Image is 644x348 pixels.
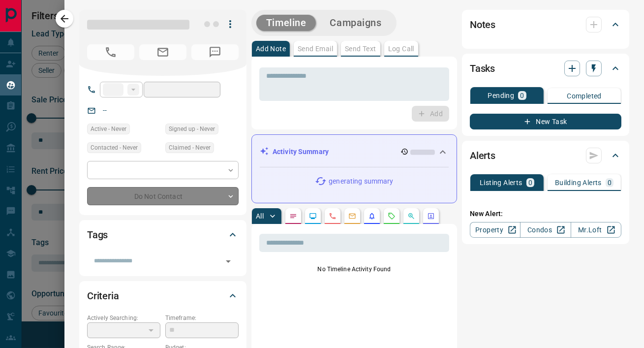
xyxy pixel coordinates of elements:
span: Signed up - Never [169,124,215,134]
div: Notes [470,13,621,36]
div: Tags [87,223,239,247]
svg: Agent Actions [427,212,435,220]
svg: Opportunities [407,212,415,220]
p: Add Note [256,45,286,52]
p: New Alert: [470,209,621,219]
h2: Tags [87,227,108,243]
h2: Notes [470,17,495,32]
button: Campaigns [320,15,391,31]
p: 0 [608,179,612,186]
p: Listing Alerts [480,179,522,186]
span: No Number [87,44,134,60]
button: Open [221,254,235,268]
button: New Task [470,114,621,129]
p: Completed [567,93,602,99]
p: No Timeline Activity Found [259,265,449,274]
a: -- [103,106,107,114]
span: No Email [139,44,186,60]
svg: Calls [329,212,337,220]
p: generating summary [329,176,393,187]
p: Timeframe: [165,314,239,322]
h2: Tasks [470,61,495,76]
p: Actively Searching: [87,314,160,322]
p: 0 [520,92,524,99]
button: Timeline [256,15,316,31]
span: Active - Never [91,124,126,134]
a: Mr.Loft [571,222,621,238]
span: No Number [191,44,239,60]
svg: Listing Alerts [368,212,376,220]
a: Property [470,222,521,238]
div: Tasks [470,57,621,80]
svg: Requests [388,212,396,220]
div: Activity Summary [260,143,449,161]
svg: Emails [348,212,356,220]
span: Claimed - Never [169,143,211,153]
div: Do Not Contact [87,187,239,205]
a: Condos [520,222,571,238]
p: All [256,213,264,220]
span: Contacted - Never [91,143,138,153]
p: Building Alerts [555,179,602,186]
h2: Alerts [470,148,495,163]
p: Pending [488,92,514,99]
h2: Criteria [87,288,119,304]
p: 0 [528,179,532,186]
div: Alerts [470,144,621,167]
svg: Notes [289,212,297,220]
p: Activity Summary [273,147,329,157]
div: Criteria [87,284,239,308]
svg: Lead Browsing Activity [309,212,317,220]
